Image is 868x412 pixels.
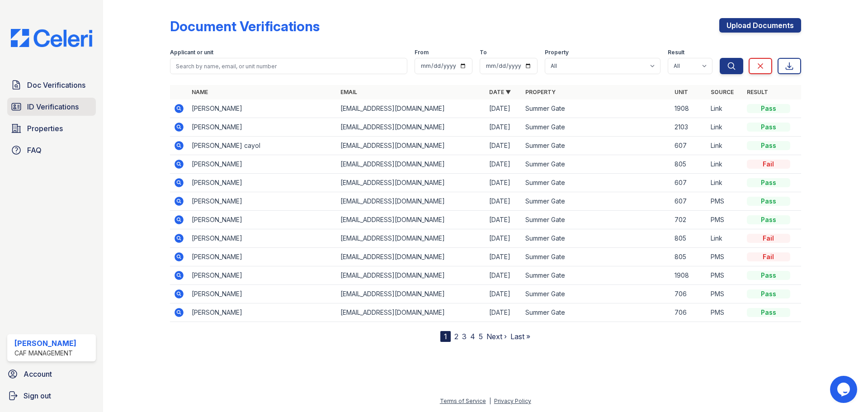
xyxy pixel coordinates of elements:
[747,160,790,169] div: Fail
[188,229,337,248] td: [PERSON_NAME]
[707,99,743,118] td: Link
[747,178,790,187] div: Pass
[337,266,486,285] td: [EMAIL_ADDRESS][DOMAIN_NAME]
[522,174,670,192] td: Summer Gate
[7,119,96,137] a: Properties
[675,89,688,95] a: Unit
[522,99,670,118] td: Summer Gate
[747,123,790,132] div: Pass
[7,98,96,116] a: ID Verifications
[188,266,337,285] td: [PERSON_NAME]
[707,155,743,174] td: Link
[486,285,522,303] td: [DATE]
[337,155,486,174] td: [EMAIL_ADDRESS][DOMAIN_NAME]
[747,271,790,280] div: Pass
[671,266,707,285] td: 1908
[747,141,790,150] div: Pass
[27,101,79,112] span: ID Verifications
[707,192,743,211] td: PMS
[4,387,99,405] a: Sign out
[489,398,491,404] div: |
[337,229,486,248] td: [EMAIL_ADDRESS][DOMAIN_NAME]
[747,308,790,317] div: Pass
[415,49,429,56] label: From
[671,303,707,322] td: 706
[337,174,486,192] td: [EMAIL_ADDRESS][DOMAIN_NAME]
[188,192,337,211] td: [PERSON_NAME]
[170,58,407,74] input: Search by name, email, or unit number
[337,118,486,137] td: [EMAIL_ADDRESS][DOMAIN_NAME]
[707,248,743,266] td: PMS
[462,332,467,341] a: 3
[494,398,531,404] a: Privacy Policy
[4,365,99,383] a: Account
[711,89,734,95] a: Source
[522,266,670,285] td: Summer Gate
[522,211,670,229] td: Summer Gate
[719,18,801,33] a: Upload Documents
[337,285,486,303] td: [EMAIL_ADDRESS][DOMAIN_NAME]
[671,285,707,303] td: 706
[707,285,743,303] td: PMS
[188,285,337,303] td: [PERSON_NAME]
[671,155,707,174] td: 805
[24,390,51,401] span: Sign out
[747,215,790,224] div: Pass
[747,252,790,261] div: Fail
[480,49,487,56] label: To
[486,192,522,211] td: [DATE]
[522,155,670,174] td: Summer Gate
[707,137,743,155] td: Link
[14,338,76,349] div: [PERSON_NAME]
[337,303,486,322] td: [EMAIL_ADDRESS][DOMAIN_NAME]
[545,49,569,56] label: Property
[486,99,522,118] td: [DATE]
[188,303,337,322] td: [PERSON_NAME]
[188,118,337,137] td: [PERSON_NAME]
[170,18,320,34] div: Document Verifications
[337,211,486,229] td: [EMAIL_ADDRESS][DOMAIN_NAME]
[7,141,96,159] a: FAQ
[522,248,670,266] td: Summer Gate
[4,29,99,47] img: CE_Logo_Blue-a8612792a0a2168367f1c8372b55b34899dd931a85d93a1a3d3e32e68fde9ad4.png
[470,332,475,341] a: 4
[486,303,522,322] td: [DATE]
[170,49,213,56] label: Applicant or unit
[486,118,522,137] td: [DATE]
[747,234,790,243] div: Fail
[188,155,337,174] td: [PERSON_NAME]
[671,248,707,266] td: 805
[522,118,670,137] td: Summer Gate
[188,174,337,192] td: [PERSON_NAME]
[707,211,743,229] td: PMS
[188,99,337,118] td: [PERSON_NAME]
[7,76,96,94] a: Doc Verifications
[707,118,743,137] td: Link
[486,211,522,229] td: [DATE]
[671,229,707,248] td: 805
[454,332,458,341] a: 2
[489,89,511,95] a: Date ▼
[486,332,507,341] a: Next ›
[671,192,707,211] td: 607
[486,248,522,266] td: [DATE]
[522,285,670,303] td: Summer Gate
[27,80,85,90] span: Doc Verifications
[27,123,63,134] span: Properties
[188,248,337,266] td: [PERSON_NAME]
[486,155,522,174] td: [DATE]
[486,229,522,248] td: [DATE]
[671,211,707,229] td: 702
[340,89,357,95] a: Email
[522,137,670,155] td: Summer Gate
[337,192,486,211] td: [EMAIL_ADDRESS][DOMAIN_NAME]
[486,266,522,285] td: [DATE]
[707,229,743,248] td: Link
[522,192,670,211] td: Summer Gate
[747,104,790,113] div: Pass
[14,349,76,358] div: CAF Management
[707,303,743,322] td: PMS
[707,266,743,285] td: PMS
[337,248,486,266] td: [EMAIL_ADDRESS][DOMAIN_NAME]
[668,49,684,56] label: Result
